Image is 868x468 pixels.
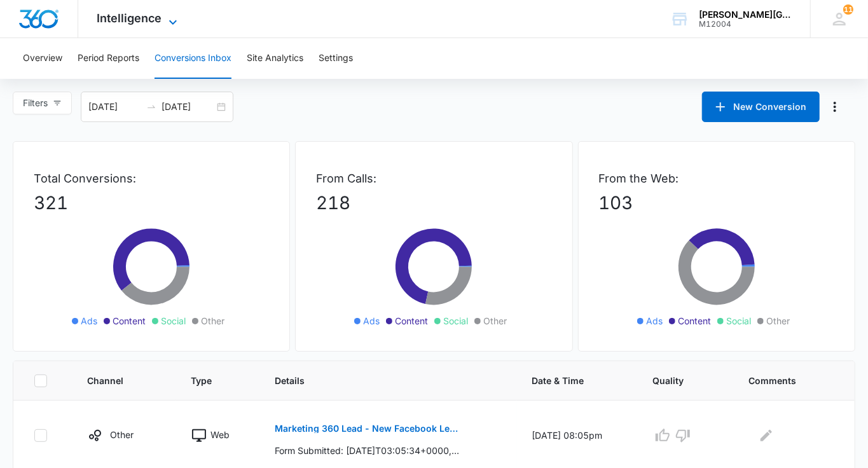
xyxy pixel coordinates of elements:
button: Site Analytics [247,38,303,79]
span: 11 [843,4,853,15]
span: Other [201,314,224,327]
p: Web [211,428,230,441]
input: End date [162,100,214,114]
span: Social [726,314,751,327]
button: Settings [319,38,353,79]
p: 321 [34,189,269,216]
p: 218 [316,189,551,216]
span: Ads [646,314,663,327]
button: Manage Numbers [825,97,845,117]
button: Overview [23,38,62,79]
span: Content [395,314,428,327]
button: Edit Comments [756,425,776,446]
p: Total Conversions: [34,170,269,187]
p: 103 [599,189,834,216]
span: Other [483,314,507,327]
span: Ads [363,314,380,327]
span: Comments [748,374,816,387]
button: Period Reports [78,38,139,79]
span: Other [766,314,790,327]
p: From the Web: [599,170,834,187]
span: Social [443,314,468,327]
div: notifications count [843,4,853,15]
span: to [146,102,156,112]
span: Ads [81,314,97,327]
div: account id [699,20,792,29]
span: Type [191,374,226,387]
p: Marketing 360 Lead - New Facebook Lead - Tennis course [GEOGRAPHIC_DATA] [PERSON_NAME] form [275,424,460,433]
button: Marketing 360 Lead - New Facebook Lead - Tennis course [GEOGRAPHIC_DATA] [PERSON_NAME] form [275,413,460,444]
p: From Calls: [316,170,551,187]
span: Channel [87,374,142,387]
p: Form Submitted: [DATE]T03:05:34+0000, Name: [GEOGRAPHIC_DATA], Phone: [PHONE_NUMBER], Email: [EMA... [275,444,460,457]
span: Content [678,314,711,327]
span: Intelligence [97,11,162,25]
div: account name [699,10,792,20]
span: Date & Time [532,374,604,387]
span: Filters [23,96,48,110]
input: Start date [88,100,141,114]
span: Quality [652,374,699,387]
button: Filters [13,92,72,114]
span: Content [113,314,146,327]
button: Conversions Inbox [155,38,231,79]
p: Other [110,428,134,441]
span: swap-right [146,102,156,112]
span: Social [161,314,186,327]
span: Details [275,374,483,387]
button: New Conversion [702,92,820,122]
